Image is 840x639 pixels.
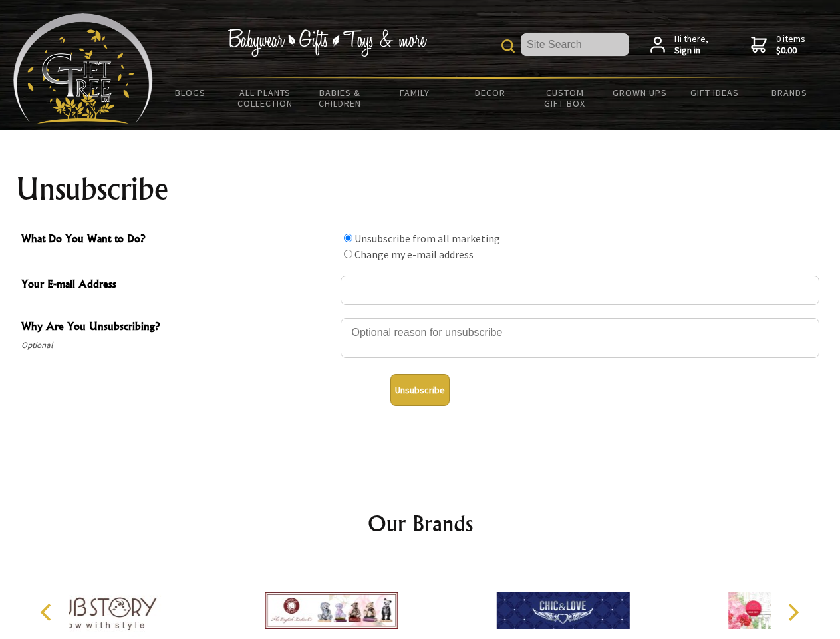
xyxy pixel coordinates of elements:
button: Next [778,598,807,627]
input: Your E-mail Address [341,276,819,305]
img: Babyware - Gifts - Toys and more... [13,13,153,124]
a: Gift Ideas [677,79,752,106]
a: Decor [452,79,527,106]
img: product search [501,39,515,53]
a: All Plants Collection [228,79,303,117]
h2: Our Brands [27,507,814,539]
span: 0 items [776,33,805,57]
a: BLOGS [153,79,228,106]
h1: Unsubscribe [16,173,825,205]
span: Optional [21,337,334,353]
span: Hi there, [674,33,708,57]
label: Unsubscribe from all marketing [354,232,500,245]
button: Previous [33,598,63,627]
span: Your E-mail Address [21,276,334,295]
span: Why Are You Unsubscribing? [21,318,334,337]
button: Unsubscribe [390,374,450,406]
a: Babies & Children [303,79,378,117]
a: Grown Ups [602,79,677,106]
a: 0 items$0.00 [751,33,805,57]
input: What Do You Want to Do? [344,250,352,258]
a: Custom Gift Box [527,79,603,117]
strong: $0.00 [776,45,805,57]
textarea: Why Are You Unsubscribing? [341,318,819,358]
input: Site Search [521,33,629,56]
img: Babywear - Gifts - Toys & more [227,29,427,57]
a: Hi there,Sign in [650,33,708,57]
strong: Sign in [674,45,708,57]
span: What Do You Want to Do? [21,230,334,250]
a: Family [378,79,453,106]
label: Change my e-mail address [354,248,474,261]
input: What Do You Want to Do? [344,234,352,242]
a: Brands [752,79,827,106]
